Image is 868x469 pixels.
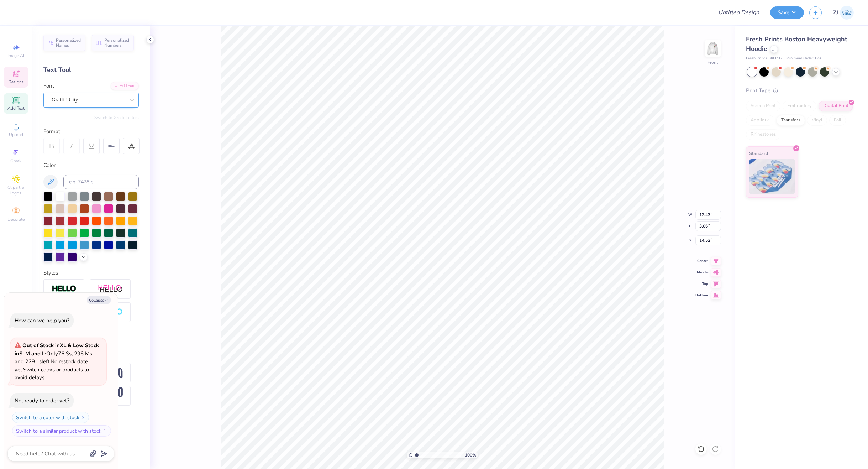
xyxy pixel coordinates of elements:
div: Digital Print [819,101,853,111]
span: Bottom [695,293,708,298]
strong: Out of Stock in XL [22,342,68,349]
div: Format [43,127,140,136]
img: Zhor Junavee Antocan [840,6,854,20]
div: Screen Print [746,101,780,111]
img: Shadow [98,285,123,293]
span: Middle [695,270,708,275]
span: Only 76 Ss, 296 Ms and 229 Ls left. Switch colors or products to avoid delays. [15,342,99,381]
button: Switch to a color with stock [12,412,89,423]
div: Color [43,161,139,170]
img: Front [706,41,720,56]
span: Center [695,259,708,264]
span: Personalized Numbers [104,38,130,48]
span: Top [695,281,708,286]
a: ZJ [833,6,854,20]
span: Image AI [8,53,25,58]
img: Switch to a similar product with stock [103,429,107,433]
button: Switch to a similar product with stock [12,425,111,437]
span: Fresh Prints Boston Heavyweight Hoodie [746,35,847,53]
div: Styles [43,269,139,277]
span: No restock date yet. [15,358,88,373]
button: Collapse [87,296,111,304]
span: Designs [8,79,24,85]
span: Decorate [7,217,25,222]
div: Embroidery [783,101,816,111]
img: Standard [749,159,795,194]
button: Save [770,6,804,19]
img: Switch to a color with stock [81,415,85,420]
span: Upload [9,132,23,137]
span: Greek [11,158,22,164]
span: Minimum Order: 12 + [786,56,822,62]
span: Fresh Prints [746,56,767,62]
span: Standard [749,150,768,157]
div: Rhinestones [746,129,780,140]
span: 100 % [465,452,476,458]
div: Print Type [746,87,854,95]
img: Stroke [52,285,77,293]
strong: & Low Stock in S, M and L : [15,342,99,357]
div: Add Font [111,82,139,90]
button: Switch to Greek Letters [94,115,139,120]
input: e.g. 7428 c [63,175,139,189]
div: Applique [746,115,774,126]
div: Transfers [777,115,805,126]
span: ZJ [833,9,838,17]
div: Text Tool [43,65,139,75]
span: Clipart & logos [4,184,28,196]
div: Not ready to order yet? [15,397,69,404]
div: How can we help you? [15,317,69,324]
input: Untitled Design [712,5,765,20]
span: # FP87 [770,56,783,62]
span: Add Text [7,105,25,111]
div: Front [708,59,718,66]
div: Vinyl [807,115,827,126]
label: Font [43,82,54,90]
div: Foil [829,115,846,126]
span: Personalized Names [56,38,81,48]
